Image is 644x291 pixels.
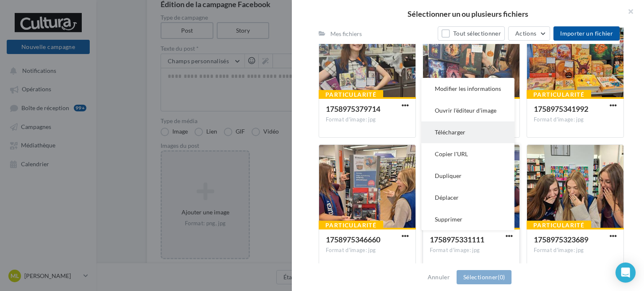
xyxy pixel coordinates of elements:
button: Modifier les informations [421,78,514,100]
button: Télécharger [421,121,514,143]
span: Importer un fichier [560,30,613,37]
span: 1758975379714 [326,104,380,113]
button: Importer un fichier [553,26,620,41]
div: Format d'image: jpg [326,116,409,124]
div: Format d'image: jpg [326,247,409,254]
button: Tout sélectionner [438,26,505,41]
div: Mes fichiers [330,30,362,38]
div: Particularité [319,90,383,99]
button: Ouvrir l'éditeur d'image [421,100,514,121]
span: Actions [515,30,536,37]
h2: Sélectionner un ou plusieurs fichiers [305,10,631,18]
button: Supprimer [421,209,514,230]
span: 1758975346660 [326,235,380,244]
span: 1758975331111 [430,235,484,244]
div: Open Intercom Messenger [615,263,636,283]
button: Sélectionner(0) [457,270,512,284]
span: 1758975341992 [534,104,588,113]
button: Copier l'URL [421,143,514,165]
div: Particularité [527,90,591,99]
div: Format d'image: jpg [534,247,617,254]
div: Particularité [527,221,591,230]
span: 1758975323689 [534,235,588,244]
div: Format d'image: jpg [430,247,513,254]
button: Actions [508,26,550,41]
button: Annuler [424,272,453,282]
div: Particularité [319,221,383,230]
span: (0) [498,273,505,281]
div: Format d'image: jpg [534,116,617,124]
button: Déplacer [421,187,514,209]
button: Dupliquer [421,165,514,187]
